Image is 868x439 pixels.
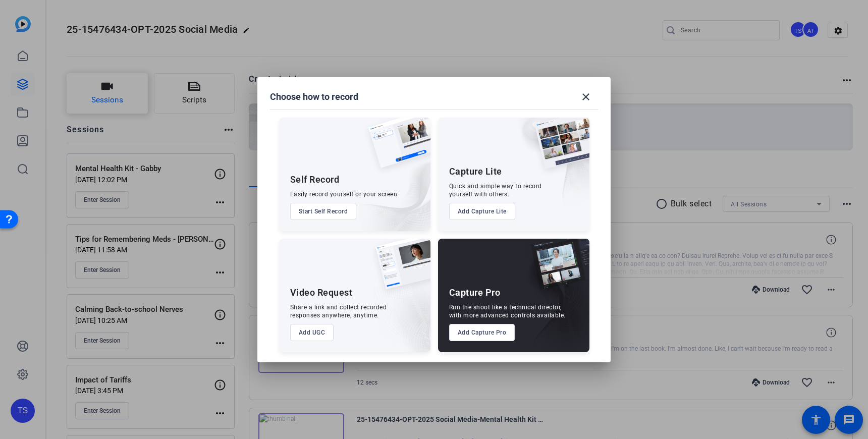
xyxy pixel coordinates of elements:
[270,91,358,103] h1: Choose how to record
[449,287,501,299] div: Capture Pro
[290,203,357,220] button: Start Self Record
[372,270,430,352] img: embarkstudio-ugc-content.png
[449,182,542,198] div: Quick and simple way to record yourself with others.
[515,251,589,352] img: embarkstudio-capture-pro.png
[290,174,340,186] div: Self Record
[449,324,515,341] button: Add Capture Pro
[290,190,399,198] div: Easily record yourself or your screen.
[368,239,430,300] img: ugc-content.png
[290,303,387,319] div: Share a link and collect recorded responses anywhere, anytime.
[523,239,589,300] img: capture-pro.png
[580,91,592,103] mat-icon: close
[527,118,589,179] img: capture-lite.png
[499,118,589,218] img: embarkstudio-capture-lite.png
[361,118,430,178] img: self-record.png
[343,139,430,231] img: embarkstudio-self-record.png
[290,324,334,341] button: Add UGC
[449,166,502,178] div: Capture Lite
[449,303,566,319] div: Run the shoot like a technical director, with more advanced controls available.
[290,287,353,299] div: Video Request
[449,203,515,220] button: Add Capture Lite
